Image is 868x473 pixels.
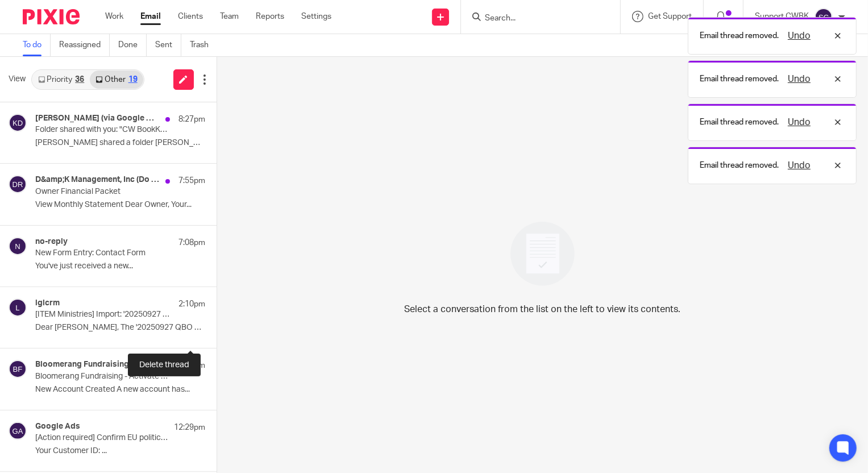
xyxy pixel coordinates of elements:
button: Undo [784,72,814,86]
p: New Account Created A new account has... [35,385,205,395]
img: svg%3E [9,237,27,255]
div: 19 [128,76,138,84]
p: 12:29pm [174,422,205,433]
h4: Google Ads [35,422,80,431]
p: 7:55pm [178,175,205,186]
h4: Bloomerang Fundraising [35,360,129,370]
div: 36 [75,76,84,84]
img: image [503,214,582,293]
p: [PERSON_NAME] shared a folder [PERSON_NAME]... [35,138,205,148]
p: Email thread removed. [700,73,779,85]
a: Done [118,34,147,56]
a: Other19 [90,70,143,89]
p: Email thread removed. [700,160,779,171]
p: 2:10pm [178,298,205,310]
a: Work [105,11,123,22]
a: Priority36 [32,70,90,89]
a: Email [140,11,161,22]
img: svg%3E [9,298,27,317]
p: Select a conversation from the list on the left to view its contents. [404,302,680,316]
p: Dear [PERSON_NAME], The '20250927 QBO 1-13 to 1-13... [35,323,205,333]
a: Sent [155,34,181,56]
p: View Monthly Statement Dear Owner, Your... [35,200,205,210]
img: svg%3E [9,360,27,378]
img: svg%3E [9,175,27,193]
img: svg%3E [9,114,27,132]
p: Email thread removed. [700,30,779,42]
p: [Action required] Confirm EU political ads [35,433,171,443]
a: Clients [178,11,203,22]
img: svg%3E [815,8,833,26]
img: Pixie [23,9,80,24]
p: Owner Financial Packet [35,187,171,197]
p: Your Customer ID: ... [35,446,205,456]
button: Undo [784,115,814,129]
button: Undo [784,159,814,172]
button: Undo [784,29,814,43]
p: Email thread removed. [700,117,779,128]
p: 7:08pm [178,237,205,248]
a: Reassigned [59,34,110,56]
h4: D&amp;K Management, Inc (Do Not Reply) [35,175,160,185]
h4: no-reply [35,237,68,247]
a: To do [23,34,51,56]
p: New Form Entry: Contact Form [35,248,171,258]
p: Bloomerang Fundraising - Activate User Account for [PERSON_NAME] Community School, Inc [35,372,171,381]
p: Folder shared with you: "CW BookKeeping Information" [35,125,171,135]
span: View [9,73,26,85]
a: Settings [301,11,331,22]
p: [ITEM Ministries] Import: '20250927 QBO 1-13 to 1-13 donations.xlsx' is complete [35,310,171,320]
h4: [PERSON_NAME] (via Google Drive) [35,114,160,123]
h4: lglcrm [35,298,60,308]
p: 1:41pm [178,360,205,371]
p: 8:27pm [178,114,205,125]
a: Team [220,11,239,22]
a: Reports [256,11,284,22]
img: svg%3E [9,422,27,440]
p: You've just received a new... [35,262,205,271]
a: Trash [190,34,217,56]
